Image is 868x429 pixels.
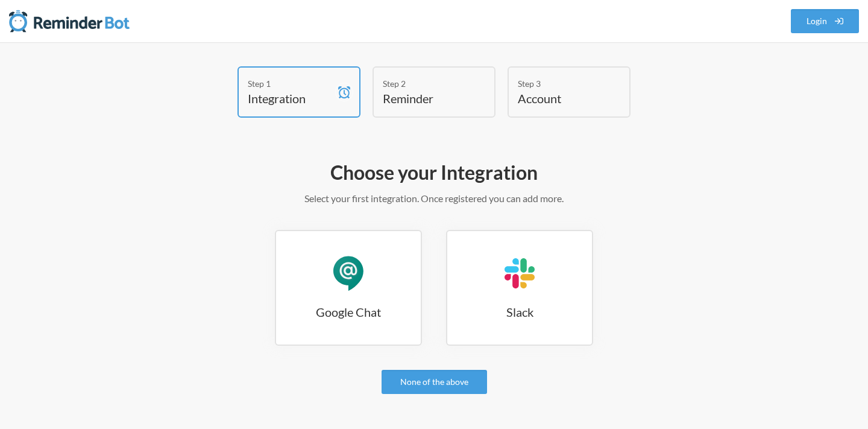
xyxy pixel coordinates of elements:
h4: Integration [248,90,332,107]
a: Login [791,9,860,33]
h3: Google Chat [276,303,421,320]
img: Reminder Bot [9,9,130,33]
a: None of the above [382,370,487,394]
div: Step 3 [518,77,602,90]
div: Step 2 [383,77,467,90]
h3: Slack [447,303,592,320]
div: Step 1 [248,77,332,90]
p: Select your first integration. Once registered you can add more. [84,191,784,206]
h4: Reminder [383,90,467,107]
h2: Choose your Integration [84,160,784,185]
h4: Account [518,90,602,107]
